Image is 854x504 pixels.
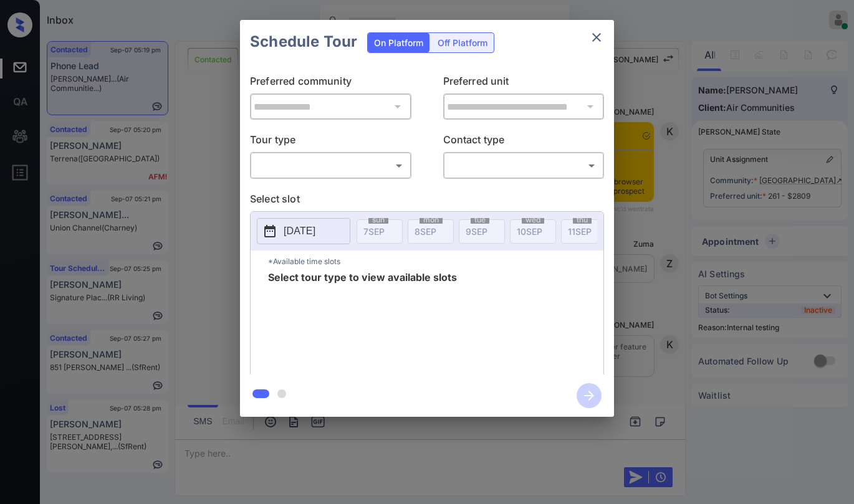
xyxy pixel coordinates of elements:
button: [DATE] [257,218,350,244]
div: On Platform [368,33,429,52]
p: Contact type [443,132,605,152]
span: Select tour type to view available slots [268,272,457,372]
p: Preferred community [250,74,411,93]
button: close [584,25,609,50]
p: *Available time slots [268,250,603,272]
p: Select slot [250,191,604,211]
p: Tour type [250,132,411,152]
div: Off Platform [431,33,494,52]
p: [DATE] [284,224,315,239]
p: Preferred unit [443,74,605,93]
h2: Schedule Tour [240,20,367,64]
